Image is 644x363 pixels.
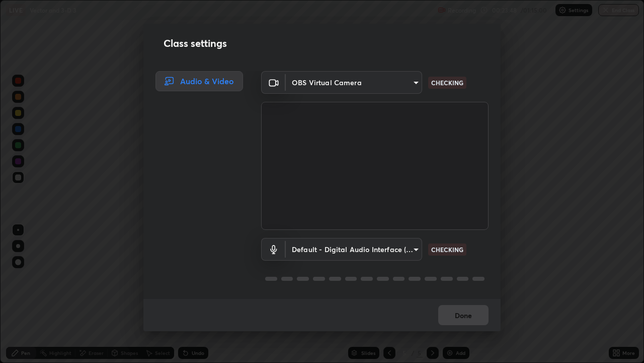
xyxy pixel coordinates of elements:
div: Audio & Video [155,71,243,91]
h2: Class settings [164,36,227,51]
p: CHECKING [431,78,463,87]
p: CHECKING [431,245,463,254]
div: OBS Virtual Camera [286,238,422,261]
div: OBS Virtual Camera [286,71,422,94]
